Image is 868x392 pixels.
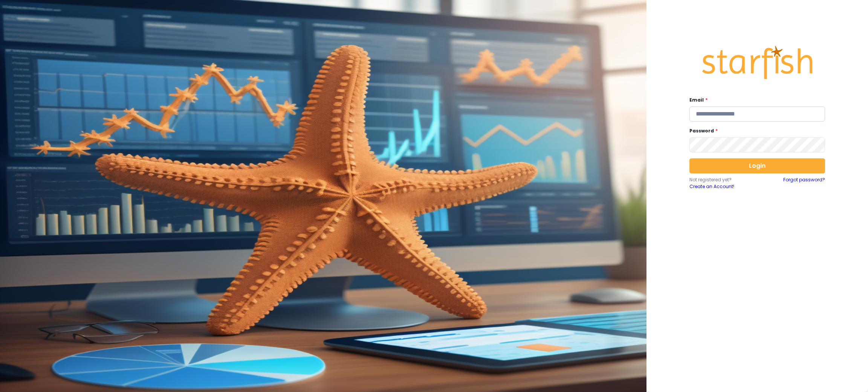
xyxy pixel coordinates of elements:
[701,39,814,86] img: Logo.42cb71d561138c82c4ab.png
[783,176,825,190] a: Forgot password?
[689,97,821,103] label: Email
[689,128,821,134] label: Password
[689,176,757,183] p: Not registered yet?
[689,158,825,173] button: Login
[689,183,757,190] a: Create an Account!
